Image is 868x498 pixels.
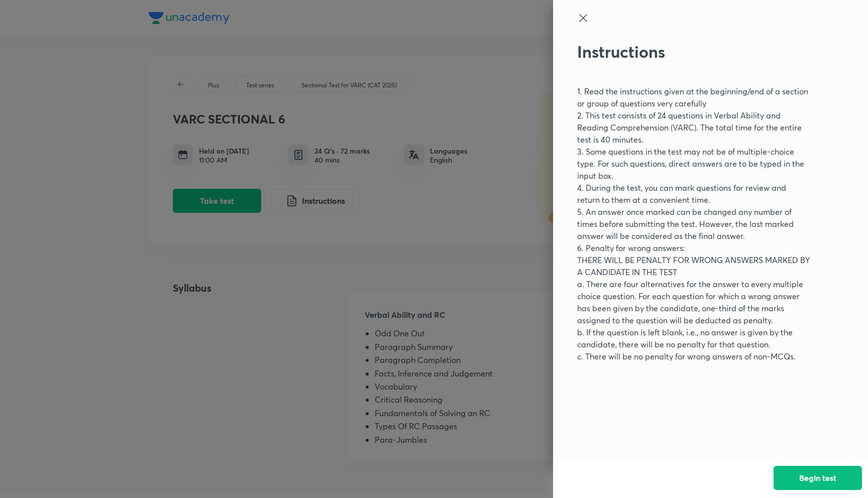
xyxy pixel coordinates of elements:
[577,278,810,326] p: a. There are four alternatives for the answer to every multiple choice question. For each questio...
[577,206,810,242] p: 5. An answer once marked can be changed any number of times before submitting the test. However, ...
[577,254,810,278] p: THERE WILL BE PENALTY FOR WRONG ANSWERS MARKED BY A CANDIDATE IN THE TEST
[577,146,810,182] p: 3. Some questions in the test may not be of multiple-choice type. For such questions, direct answ...
[577,350,810,362] p: c. There will be no penalty for wrong answers of non-MCQs.
[577,182,810,206] p: 4. During the test, you can mark questions for review and return to them at a convenient time.
[577,85,810,109] p: 1. Read the instructions given at the beginning/end of a section or group of questions very caref...
[774,466,862,490] button: Begin test
[577,109,810,146] p: 2. This test consists of 24 questions in Verbal Ability and Reading Comprehension (VARC). The tot...
[577,42,810,61] h2: Instructions
[577,326,810,350] p: b. If the question is left blank, i.e., no answer is given by the candidate, there will be no pen...
[577,242,810,254] p: 6. Penalty for wrong answers:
